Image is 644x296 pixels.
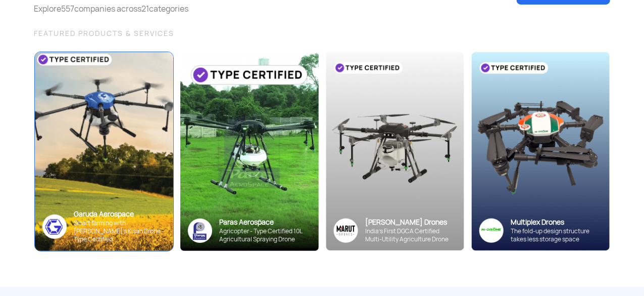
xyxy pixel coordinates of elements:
[142,4,150,14] span: 21
[511,218,602,227] div: Multiplex Drones
[74,219,166,243] div: Smart farming with [PERSON_NAME]’s Kisan Drone - Type Certified
[471,52,610,251] img: bg_multiplex_sky.png
[28,42,180,261] img: bg_garuda_sky.png
[34,3,216,15] div: Explore companies across categories
[220,227,311,243] div: Agricopter - Type Certified 10L Agricultural Spraying Drone
[220,218,311,227] div: Paras Aerospace
[326,52,464,250] img: bg_marut_sky.png
[180,52,319,251] img: paras-card.png
[42,215,67,239] img: ic_garuda_sky.png
[62,4,75,14] span: 557
[479,218,504,243] img: ic_multiplex_sky.png
[34,27,610,39] div: FEATURED PRODUCTS & SERVICES
[366,227,457,243] div: India’s First DGCA Certified Multi-Utility Agriculture Drone
[188,219,212,243] img: paras-logo-banner.png
[333,218,358,243] img: Group%2036313.png
[366,218,457,227] div: [PERSON_NAME] Drones
[74,209,166,219] div: Garuda Aerospace
[511,227,602,243] div: The fold-up design structure takes less storage space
